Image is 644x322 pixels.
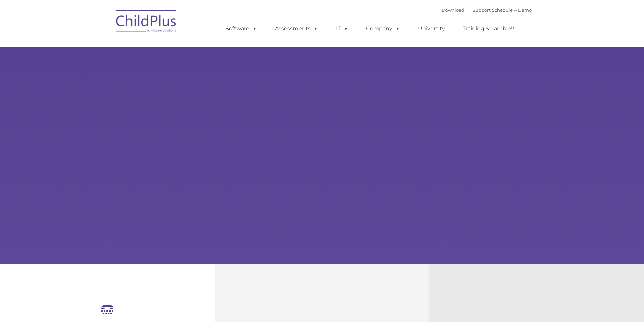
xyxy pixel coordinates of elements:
a: IT [329,22,355,35]
a: Software [219,22,264,35]
font: | [442,7,532,13]
a: Support [473,7,491,13]
a: Download [442,7,464,13]
a: Assessments [268,22,325,35]
a: Training Scramble!! [456,22,521,35]
a: University [411,22,452,35]
a: Schedule A Demo [492,7,532,13]
img: ChildPlus by Procare Solutions [113,5,180,39]
a: Company [359,22,407,35]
